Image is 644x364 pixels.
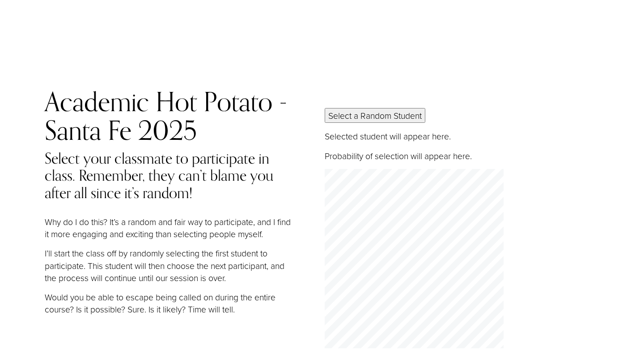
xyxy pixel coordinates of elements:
[45,291,294,315] p: Would you be able to escape being called on during the entire course? Is it possible? Sure. Is it...
[45,247,294,284] p: I’ll start the class off by randomly selecting the first student to participate. This student wil...
[45,150,294,201] h4: Select your classmate to participate in class. Remember, they can’t blame you after all since it’...
[45,216,294,240] p: Why do I do this? It’s a random and fair way to participate, and I find it more engaging and exci...
[325,150,625,162] p: Probability of selection will appear here.
[45,87,294,145] h2: Academic Hot Potato - Santa Fe 2025
[325,108,425,123] button: Select a Random Student
[325,130,625,142] p: Selected student will appear here.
